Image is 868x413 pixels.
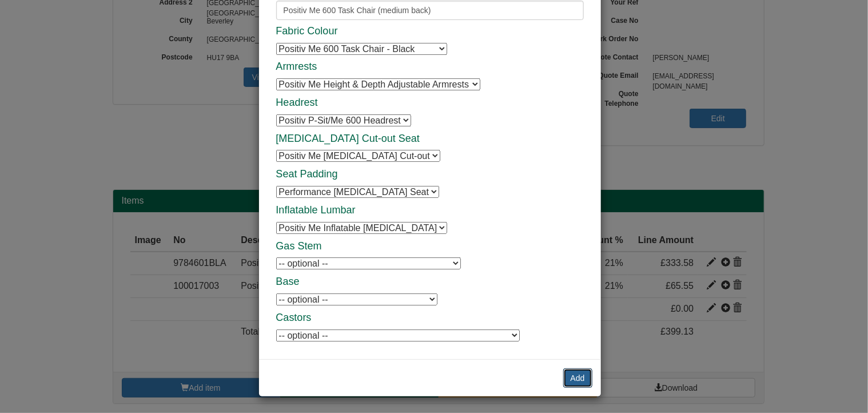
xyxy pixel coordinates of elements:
h4: Castors [276,312,584,324]
h4: Base [276,276,584,288]
h4: [MEDICAL_DATA] Cut-out Seat [276,133,584,145]
h4: Headrest [276,97,584,109]
h4: Inflatable Lumbar [276,205,584,216]
h4: Gas Stem [276,241,584,252]
h4: Armrests [276,61,584,73]
input: Search for a product [276,1,584,20]
h4: Seat Padding [276,169,584,180]
button: Add [563,368,592,388]
h4: Fabric Colour [276,26,584,37]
